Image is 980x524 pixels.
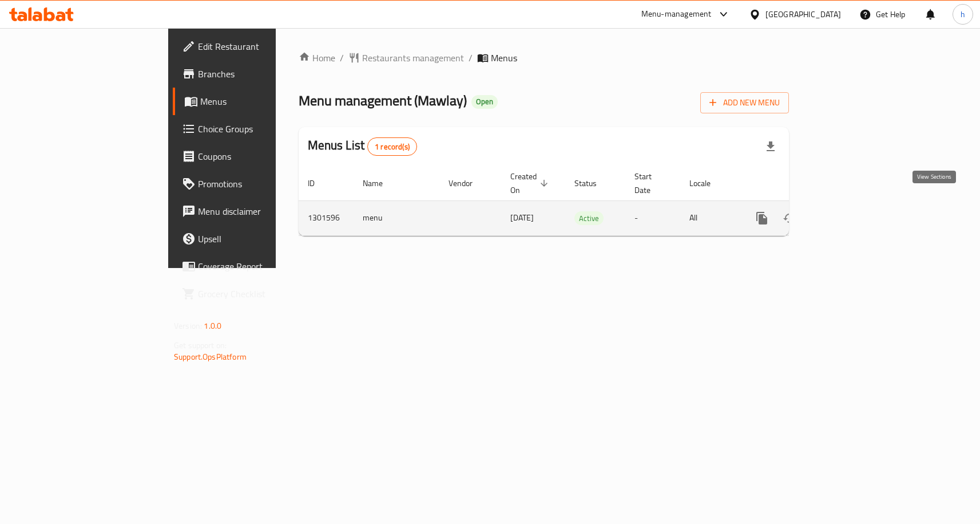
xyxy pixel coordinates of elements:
[173,225,332,253] a: Upsell
[776,204,803,232] button: Change Status
[368,141,416,152] span: 1 record(s)
[198,40,323,53] span: Edit Restaurant
[308,176,330,190] span: ID
[348,51,464,65] a: Restaurants management
[198,67,323,81] span: Branches
[204,318,221,333] span: 1.0.0
[308,137,417,156] h2: Menus List
[700,92,789,113] button: Add New Menu
[449,176,487,190] span: Vendor
[574,176,612,190] span: Status
[510,170,552,197] span: Created On
[625,200,680,235] td: -
[198,149,323,163] span: Coupons
[173,280,332,308] a: Grocery Checklist
[198,287,323,301] span: Grocery Checklist
[765,8,841,21] div: [GEOGRAPHIC_DATA]
[510,210,534,225] span: [DATE]
[173,170,332,198] a: Promotions
[198,232,323,246] span: Upsell
[299,166,867,236] table: enhanced table
[748,204,776,232] button: more
[471,97,498,107] span: Open
[173,198,332,225] a: Menu disclaimer
[173,60,332,88] a: Branches
[634,170,666,197] span: Start Date
[469,51,473,65] li: /
[641,7,712,21] div: Menu-management
[198,122,323,136] span: Choice Groups
[173,88,332,115] a: Menus
[174,349,247,364] a: Support.OpsPlatform
[961,8,965,21] span: h
[709,96,780,110] span: Add New Menu
[491,51,517,65] span: Menus
[198,204,323,218] span: Menu disclaimer
[689,176,725,190] span: Locale
[299,51,789,65] nav: breadcrumb
[173,33,332,60] a: Edit Restaurant
[174,318,202,333] span: Version:
[340,51,344,65] li: /
[173,253,332,280] a: Coverage Report
[757,133,784,160] div: Export file
[198,259,323,273] span: Coverage Report
[471,95,498,109] div: Open
[680,200,739,235] td: All
[174,338,227,353] span: Get support on:
[367,137,417,156] div: Total records count
[363,176,398,190] span: Name
[739,166,867,201] th: Actions
[198,177,323,191] span: Promotions
[173,143,332,170] a: Coupons
[574,212,604,225] span: Active
[200,94,323,108] span: Menus
[173,115,332,143] a: Choice Groups
[362,51,464,65] span: Restaurants management
[299,88,467,113] span: Menu management ( Mawlay )
[354,200,439,235] td: menu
